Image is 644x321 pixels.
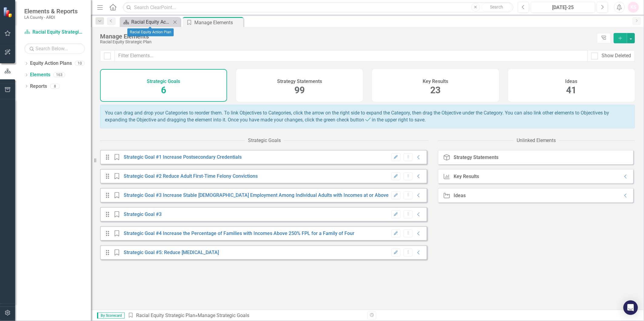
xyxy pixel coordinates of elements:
div: Unlinked Elements [517,137,556,144]
div: Key Results [454,174,479,179]
div: 163 [53,72,65,78]
a: Strategic Goal #3 [124,211,162,217]
div: Manage Elements [194,19,242,26]
h4: Ideas [565,79,578,84]
input: Filter Elements... [114,50,588,61]
a: Racial Equity Strategic Plan [24,29,85,36]
span: 99 [294,85,305,95]
div: [DATE]-25 [533,4,593,11]
span: 41 [566,85,577,95]
div: Ideas [454,193,466,198]
h4: Strategic Goals [147,79,180,84]
a: Strategic Goal #1 Increase Postsecondary Credentials [124,154,242,160]
input: Search ClearPoint... [123,2,513,13]
div: Open Intercom Messenger [623,300,638,315]
a: Equity Action Plans [30,60,72,67]
button: KS [628,2,639,13]
div: Racial Equity Strategic Plan [100,40,594,44]
div: » Manage Strategic Goals [128,312,363,319]
div: Strategy Statements [454,155,498,160]
span: Elements & Reports [24,8,78,15]
a: Racial Equity Action Plan [121,18,171,26]
a: Strategic Goal #3 Increase Stable [DEMOGRAPHIC_DATA] Employment Among Individual Adults with Inco... [124,192,411,198]
div: Show Deleted [602,52,631,59]
div: Strategic Goals [248,137,281,144]
h4: Key Results [423,79,448,84]
div: Manage Elements [100,33,594,40]
a: Racial Equity Strategic Plan [136,313,195,318]
h4: Strategy Statements [277,79,322,84]
small: LA County - ARDI [24,15,78,20]
a: Elements [30,71,50,78]
a: Strategic Goal #2 Reduce Adult First-Time Felony Convictions [124,173,258,179]
a: Strategic Goal #5: Reduce [MEDICAL_DATA] [124,250,219,255]
span: 6 [161,85,166,95]
img: ClearPoint Strategy [3,7,14,17]
div: 10 [75,61,85,66]
span: 23 [430,85,441,95]
span: By Scorecard [97,313,125,319]
button: Search [481,3,512,12]
span: Search [490,5,503,9]
button: [DATE]-25 [531,2,595,13]
input: Search Below... [24,43,85,54]
div: Racial Equity Action Plan [127,28,174,36]
a: Reports [30,83,47,90]
div: Racial Equity Action Plan [131,18,171,26]
div: 8 [50,84,60,89]
div: You can drag and drop your Categories to reorder them. To link Objectives to Categories, click th... [100,105,635,128]
a: Strategic Goal #4 Increase the Percentage of Families with Incomes Above 250% FPL for a Family of... [124,230,354,236]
